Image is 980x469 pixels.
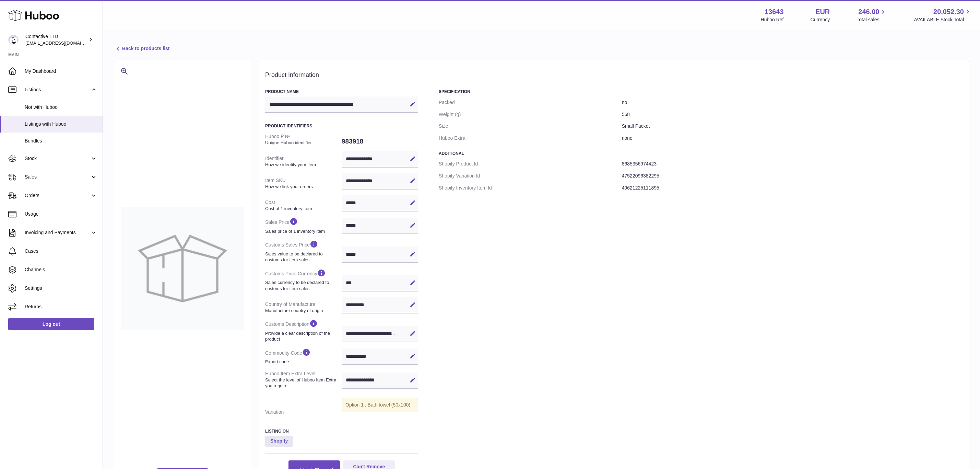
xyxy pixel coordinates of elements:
[25,138,97,144] span: Bundles
[622,108,962,121] dd: 568
[265,162,340,168] strong: How we identify your item
[265,298,342,316] dt: Country of Manufacture
[8,35,19,45] img: internalAdmin-13643@internal.huboo.com
[25,304,97,310] span: Returns
[25,211,97,217] span: Usage
[914,16,972,23] span: AVAILABLE Stock Total
[265,206,340,212] strong: Cost of 1 inventory item
[265,130,342,148] dt: Huboo P №
[439,120,622,132] dt: Size
[622,158,962,170] dd: 8685356974423
[265,279,340,291] strong: Sales currency to be declared to customs for item sales
[25,104,97,111] span: Not with Huboo
[265,184,340,190] strong: How we link your orders
[265,368,342,392] dt: Huboo Item Extra Level
[265,71,962,79] h2: Product Information
[933,7,964,16] span: 20,052.30
[121,207,244,330] img: no-photo-large.jpg
[811,16,830,23] div: Currency
[265,330,340,342] strong: Provide a clear description of the product
[25,155,90,162] span: Stock
[265,266,342,294] dt: Customs Price Currency
[342,134,418,149] dd: 983918
[265,345,342,368] dt: Commodity Code
[265,359,340,365] strong: Export code
[114,45,169,53] a: Back to products list
[439,182,622,194] dt: Shopify Inventory Item Id
[8,318,94,330] a: Log out
[622,132,962,144] dd: none
[265,174,342,192] dt: Item SKU
[265,237,342,265] dt: Customs Sales Price
[265,436,293,447] strong: Shopify
[265,89,418,94] h3: Product Name
[265,123,418,129] h3: Product Identifiers
[439,151,962,156] h3: Additional
[25,68,97,75] span: My Dashboard
[439,89,962,94] h3: Specification
[439,132,622,144] dt: Huboo Extra
[914,7,972,23] a: 20,052.30 AVAILABLE Stock Total
[265,152,342,170] dt: Identifier
[265,308,340,314] strong: Manufacture country of origin
[439,170,622,182] dt: Shopify Variation Id
[265,228,340,235] strong: Sales price of 1 inventory item
[342,398,418,412] div: Option 1 : Bath towel (50x100)
[265,377,340,389] strong: Select the level of Huboo Item Extra you require
[265,428,418,434] h3: Listing On
[439,96,622,108] dt: Packed
[25,174,90,180] span: Sales
[439,158,622,170] dt: Shopify Product Id
[857,7,887,23] a: 246.00 Total sales
[265,140,340,146] strong: Unique Huboo identifier
[25,285,97,291] span: Settings
[265,196,342,214] dt: Cost
[265,406,342,418] dt: Variation
[25,229,90,236] span: Invoicing and Payments
[622,170,962,182] dd: 47522096382295
[858,7,879,16] span: 246.00
[25,248,97,254] span: Cases
[25,33,87,46] div: Contactive LTD
[25,40,101,46] span: [EMAIL_ADDRESS][DOMAIN_NAME]
[25,192,90,199] span: Orders
[25,87,90,93] span: Listings
[265,316,342,345] dt: Customs Description
[622,96,962,108] dd: no
[25,121,97,127] span: Listings with Huboo
[265,214,342,237] dt: Sales Price
[265,251,340,263] strong: Sales value to be declared to customs for item sales
[439,108,622,121] dt: Weight (g)
[761,16,784,23] div: Huboo Ref
[815,7,830,16] strong: EUR
[622,120,962,132] dd: Small Packet
[622,182,962,194] dd: 49621225111895
[857,16,887,23] span: Total sales
[25,266,97,273] span: Channels
[765,7,784,16] strong: 13643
